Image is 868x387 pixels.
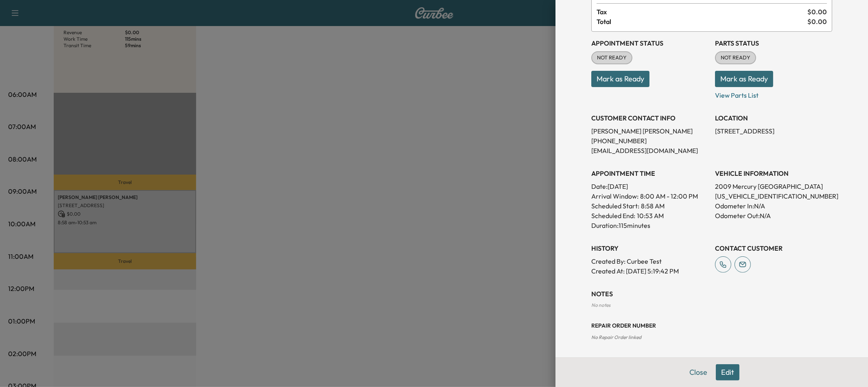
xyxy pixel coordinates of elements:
span: NOT READY [592,54,632,62]
span: $ 0.00 [807,7,827,17]
p: [STREET_ADDRESS] [715,126,832,136]
h3: History [591,243,708,253]
span: Total [597,17,807,26]
p: View Parts List [715,87,832,100]
h3: Repair Order number [591,321,832,330]
span: Tax [597,7,807,17]
div: No notes [591,302,832,308]
p: [EMAIL_ADDRESS][DOMAIN_NAME] [591,146,708,155]
h3: LOCATION [715,113,832,123]
p: Created By : Curbee Test [591,256,708,266]
p: 10:53 AM [637,211,664,221]
p: 2009 Mercury [GEOGRAPHIC_DATA] [715,181,832,191]
h3: Appointment Status [591,38,708,48]
button: Mark as Ready [715,71,773,87]
p: [PERSON_NAME] [PERSON_NAME] [591,126,708,136]
p: Created At : [DATE] 5:19:42 PM [591,266,708,276]
p: Date: [DATE] [591,181,708,191]
p: Odometer Out: N/A [715,211,832,221]
p: 8:58 AM [641,201,665,211]
h3: NOTES [591,289,832,299]
button: Edit [716,364,739,380]
h3: Parts Status [715,38,832,48]
button: Mark as Ready [591,71,649,87]
p: Duration: 115 minutes [591,221,708,230]
span: 8:00 AM - 12:00 PM [640,191,698,201]
p: Scheduled End: [591,211,635,221]
p: Odometer In: N/A [715,201,832,211]
h3: VEHICLE INFORMATION [715,168,832,178]
p: [PHONE_NUMBER] [591,136,708,146]
p: [US_VEHICLE_IDENTIFICATION_NUMBER] [715,191,832,201]
p: Scheduled Start: [591,201,639,211]
p: Arrival Window: [591,191,708,201]
span: NOT READY [716,54,755,62]
button: Close [684,364,713,380]
h3: APPOINTMENT TIME [591,168,708,178]
span: No Repair Order linked [591,334,641,340]
h3: CUSTOMER CONTACT INFO [591,113,708,123]
span: $ 0.00 [807,17,827,26]
h3: CONTACT CUSTOMER [715,243,832,253]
